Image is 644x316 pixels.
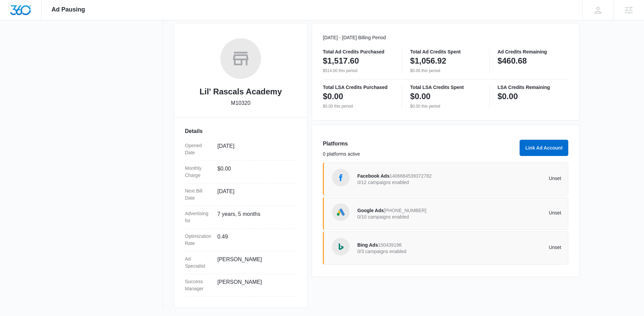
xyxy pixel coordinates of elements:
[498,91,518,102] p: $0.00
[357,249,459,254] p: 0/3 campaigns enabled
[323,197,568,230] a: Google AdsGoogle Ads[PHONE_NUMBER]0/10 campaigns enabledUnset
[185,138,296,161] div: Opened Date[DATE]
[520,140,568,156] button: Link Ad Account
[231,99,251,107] p: M10320
[498,55,527,66] p: $460.68
[410,49,481,54] p: Total Ad Credits Spent
[410,103,481,109] p: $0.00 this period
[459,245,562,250] p: Unset
[217,255,291,270] dd: [PERSON_NAME]
[185,255,212,270] dt: Ad Specialist
[217,142,291,156] dd: [DATE]
[185,251,296,274] div: Ad Specialist[PERSON_NAME]
[357,208,384,213] span: Google Ads
[410,85,481,90] p: Total LSA Credits Spent
[323,140,516,148] h3: Platforms
[323,103,393,109] p: $0.00 this period
[185,142,212,156] dt: Opened Date
[185,187,212,202] dt: Next Bill Date
[52,6,85,13] span: Ad Pausing
[459,176,562,181] p: Unset
[357,180,459,185] p: 0/12 campaigns enabled
[323,91,343,102] p: $0.00
[217,233,291,247] dd: 0.49
[323,231,568,265] a: Bing AdsBing Ads1504391960/3 campaigns enabledUnset
[459,210,562,215] p: Unset
[498,49,568,54] p: Ad Credits Remaining
[323,49,393,54] p: Total Ad Credits Purchased
[323,151,516,158] p: 0 platforms active
[217,187,291,202] dd: [DATE]
[323,55,359,66] p: $1,517.60
[217,278,291,292] dd: [PERSON_NAME]
[199,86,282,98] h2: Lil' Rascals Academy
[323,34,568,41] p: [DATE] - [DATE] Billing Period
[323,162,568,196] a: Facebook AdsFacebook Ads14066845393727820/12 campaigns enabledUnset
[410,91,430,102] p: $0.00
[217,210,291,224] dd: 7 years, 5 months
[185,165,212,179] dt: Monthly Charge
[185,210,212,224] dt: Advertising for
[323,85,393,90] p: Total LSA Credits Purchased
[336,242,346,252] img: Bing Ads
[185,278,212,292] dt: Success Manager
[185,233,212,247] dt: Optimization Rate
[378,242,402,248] span: 150439196
[185,206,296,229] div: Advertising for7 years, 5 months
[410,68,481,74] p: $0.00 this period
[185,229,296,251] div: Optimization Rate0.49
[410,55,446,66] p: $1,056.92
[357,173,389,179] span: Facebook Ads
[323,68,393,74] p: $514.00 this period
[336,207,346,217] img: Google Ads
[185,183,296,206] div: Next Bill Date[DATE]
[357,215,459,219] p: 0/10 campaigns enabled
[384,208,426,213] span: [PHONE_NUMBER]
[336,173,346,183] img: Facebook Ads
[185,274,296,297] div: Success Manager[PERSON_NAME]
[389,173,432,179] span: 1406684539372782
[217,165,291,179] dd: $0.00
[498,85,568,90] p: LSA Credits Remaining
[357,242,378,248] span: Bing Ads
[185,127,296,135] h3: Details
[185,161,296,183] div: Monthly Charge$0.00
